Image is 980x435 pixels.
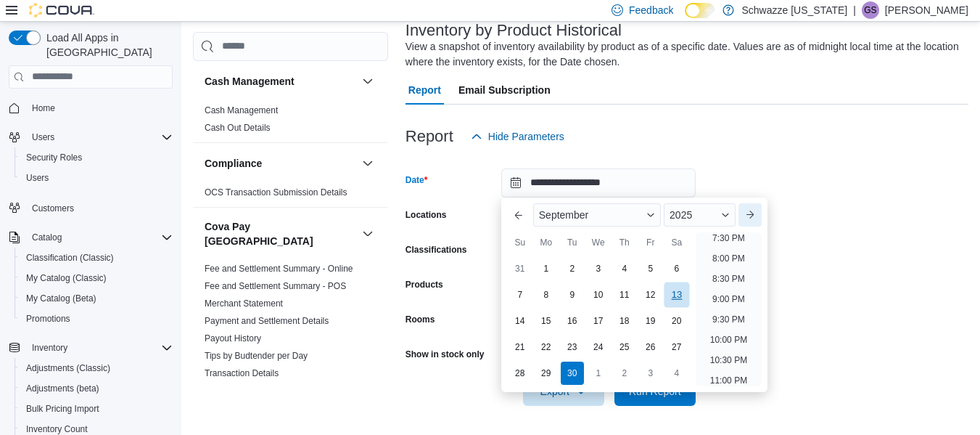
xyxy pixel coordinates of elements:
[20,149,88,166] a: Security Roles
[587,257,610,280] div: day-3
[205,219,356,248] button: Cova Pay [GEOGRAPHIC_DATA]
[535,257,558,280] div: day-1
[26,200,80,217] a: Customers
[15,288,178,309] button: My Catalog (Beta)
[32,203,74,214] span: Customers
[629,3,673,17] span: Feedback
[205,263,353,275] span: Fee and Settlement Summary - Online
[205,281,346,291] a: Fee and Settlement Summary - POS
[205,105,278,116] span: Cash Management
[885,1,968,19] p: [PERSON_NAME]
[20,380,105,397] a: Adjustments (beta)
[15,399,178,419] button: Bulk Pricing Import
[26,252,114,264] span: Classification (Classic)
[359,155,376,172] button: Compliance
[639,231,662,254] div: Fr
[707,270,751,288] li: 8:30 PM
[707,229,751,247] li: 7:30 PM
[193,260,388,388] div: Cova Pay [GEOGRAPHIC_DATA]
[405,174,428,186] label: Date
[26,362,110,374] span: Adjustments (Classic)
[20,269,173,287] span: My Catalog (Classic)
[561,231,584,254] div: Tu
[508,257,532,280] div: day-31
[26,198,173,216] span: Customers
[704,351,753,369] li: 10:30 PM
[853,1,856,19] p: |
[15,147,178,168] button: Security Roles
[205,368,279,378] a: Transaction Details
[639,257,662,280] div: day-5
[508,336,532,359] div: day-21
[864,1,876,19] span: GS
[205,351,308,361] a: Tips by Budtender per Day
[405,209,447,221] label: Locations
[205,264,353,274] a: Fee and Settlement Summary - Online
[405,279,443,290] label: Products
[561,336,584,359] div: day-23
[32,102,55,114] span: Home
[639,283,662,306] div: day-12
[862,1,879,19] div: Gulzar Sayall
[205,315,329,327] span: Payment and Settlement Details
[20,380,173,397] span: Adjustments (beta)
[20,310,76,328] a: Promotions
[535,362,558,385] div: day-29
[707,311,751,328] li: 9:30 PM
[3,197,178,218] button: Customers
[205,298,283,309] a: Merchant Statement
[20,290,173,307] span: My Catalog (Beta)
[20,269,112,287] a: My Catalog (Classic)
[707,290,751,308] li: 9:00 PM
[508,362,532,385] div: day-28
[665,231,688,254] div: Sa
[685,3,715,18] input: Dark Mode
[405,349,485,360] label: Show in stock only
[665,362,688,385] div: day-4
[205,367,279,379] span: Transaction Details
[488,129,564,144] span: Hide Parameters
[32,131,54,143] span: Users
[26,129,60,146] button: Users
[3,227,178,248] button: Catalog
[15,248,178,268] button: Classification (Classic)
[508,231,532,254] div: Su
[359,73,376,90] button: Cash Management
[26,272,107,284] span: My Catalog (Classic)
[26,129,173,146] span: Users
[670,209,692,221] span: 2025
[26,293,96,304] span: My Catalog (Beta)
[738,203,762,227] button: Next month
[561,283,584,306] div: day-9
[613,231,636,254] div: Th
[405,22,622,39] h3: Inventory by Product Historical
[20,400,173,418] span: Bulk Pricing Import
[535,336,558,359] div: day-22
[26,339,73,357] button: Inventory
[20,249,173,267] span: Classification (Classic)
[205,187,347,198] a: OCS Transaction Submission Details
[26,229,173,246] span: Catalog
[508,309,532,333] div: day-14
[507,256,690,386] div: September, 2025
[561,257,584,280] div: day-2
[405,39,961,70] div: View a snapshot of inventory availability by product as of a specific date. Values are as of midn...
[205,74,295,89] h3: Cash Management
[639,309,662,333] div: day-19
[359,225,376,243] button: Cova Pay [GEOGRAPHIC_DATA]
[665,257,688,280] div: day-6
[639,336,662,359] div: day-26
[26,172,49,184] span: Users
[613,362,636,385] div: day-2
[704,372,753,389] li: 11:00 PM
[587,309,610,333] div: day-17
[20,310,173,328] span: Promotions
[707,250,751,267] li: 8:00 PM
[613,309,636,333] div: day-18
[26,313,70,325] span: Promotions
[205,350,308,362] span: Tips by Budtender per Day
[613,257,636,280] div: day-4
[26,339,173,357] span: Inventory
[20,169,173,187] span: Users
